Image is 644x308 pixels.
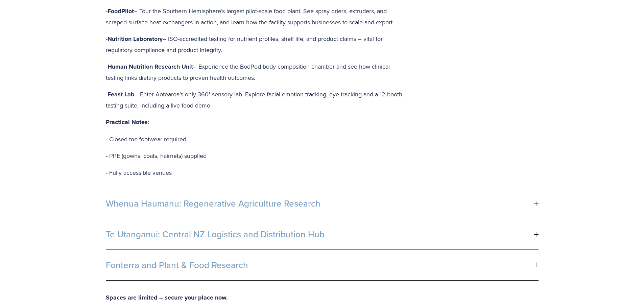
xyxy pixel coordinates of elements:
[106,118,148,126] strong: Practical Notes
[108,62,193,71] strong: Human Nutrition Research Unit
[106,89,409,111] p: - – Enter Aotearoa’s only 360° sensory lab. Explore facial-emotion tracking, eye-tracking and a 1...
[106,188,539,219] button: Whenua Haumanu: Regenerative Agriculture Research
[106,219,539,250] button: Te Utanganui: Central NZ Logistics and Distribution Hub
[106,134,409,145] p: - Closed-toe footwear required
[106,229,534,239] span: Te Utanganui: Central NZ Logistics and Distribution Hub
[108,34,163,43] strong: Nutrition Laboratory
[108,7,134,16] strong: FoodPilot
[106,167,409,178] p: - Fully accessible venues
[106,260,534,270] span: Fonterra and Plant & Food Research
[106,6,409,27] p: - – Tour the Southern Hemisphere’s largest pilot-scale food plant. See spray driers, extruders, a...
[106,117,409,128] p: :
[106,250,539,280] button: Fonterra and Plant & Food Research
[106,33,409,55] p: - – ISO-accredited testing for nutrient profiles, shelf life, and product claims – vital for regu...
[106,198,534,209] span: Whenua Haumanu: Regenerative Agriculture Research
[106,61,409,83] p: - – Experience the BodPod body composition chamber and see how clinical testing links dietary pro...
[106,293,228,302] strong: Spaces are limited – secure your place now.
[106,150,409,161] p: - PPE (gowns, coats, hairnets) supplied
[108,90,135,99] strong: Feast Lab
